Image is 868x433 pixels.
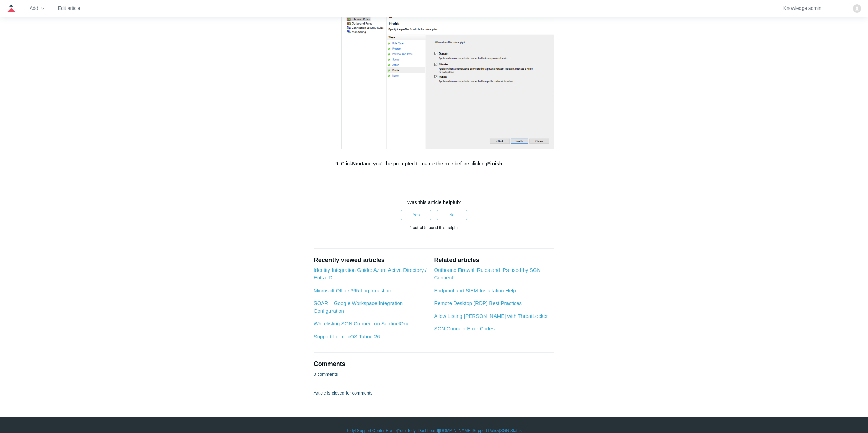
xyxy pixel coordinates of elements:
h2: Recently viewed articles [314,256,427,265]
a: Whitelisting SGN Connect on SentinelOne [314,321,410,326]
span: 4 out of 5 found this helpful [409,225,458,230]
a: Microsoft Office 365 Log Ingestion [314,288,391,293]
a: Identity Integration Guide: Azure Active Directory / Entra ID [314,267,427,281]
strong: Finish [487,160,502,166]
img: user avatar [853,4,861,13]
a: SOAR – Google Workspace Integration Configuration [314,300,403,314]
a: Edit article [58,6,80,10]
a: Remote Desktop (RDP) Best Practices [434,300,522,306]
p: Article is closed for comments. [314,390,374,397]
a: SGN Connect Error Codes [434,326,495,331]
h2: Comments [314,359,555,369]
button: This article was not helpful [437,210,467,220]
h2: Related articles [434,256,554,265]
a: Allow Listing [PERSON_NAME] with ThreatLocker [434,313,548,319]
li: Under select . [341,4,555,159]
a: Outbound Firewall Rules and IPs used by SGN Connect [434,267,541,281]
p: 0 comments [314,371,338,378]
li: Click and you'll be prompted to name the rule before clicking . [341,159,555,168]
a: Endpoint and SIEM Installation Help [434,288,516,293]
a: Knowledge admin [783,6,821,10]
span: Was this article helpful? [407,199,461,205]
a: Support for macOS Tahoe 26 [314,334,380,339]
zd-hc-trigger: Add [30,6,44,10]
strong: Next [352,160,363,166]
zd-hc-trigger: Click your profile icon to open the profile menu [853,4,861,13]
button: This article was helpful [401,210,431,220]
